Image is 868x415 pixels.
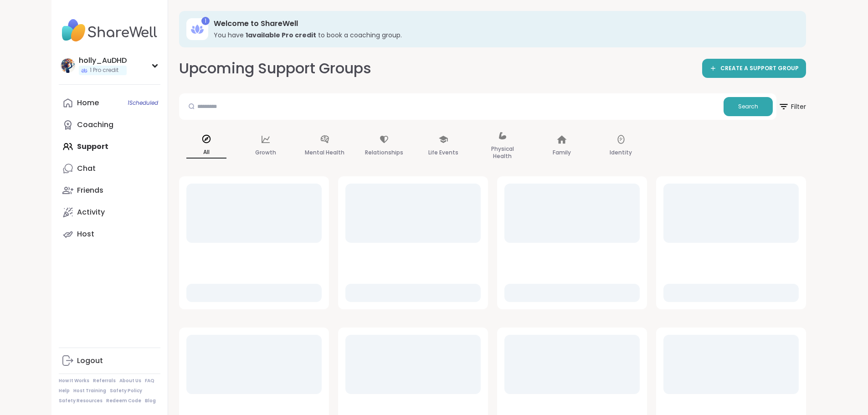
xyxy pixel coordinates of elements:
b: 1 available Pro credit [246,31,316,40]
a: Logout [59,350,160,372]
p: Life Events [428,147,458,158]
a: Referrals [93,378,116,384]
p: Physical Health [483,143,523,162]
h3: Welcome to ShareWell [214,19,793,29]
div: holly_AuDHD [79,56,127,66]
span: 1 Scheduled [128,99,158,107]
button: Search [724,97,773,116]
span: 1 Pro credit [90,67,118,74]
div: 1 [201,17,210,25]
span: CREATE A SUPPORT GROUP [720,65,799,72]
a: FAQ [145,378,154,384]
a: Host [59,223,160,245]
a: Safety Resources [59,398,103,404]
a: CREATE A SUPPORT GROUP [702,59,806,78]
a: Chat [59,158,160,179]
a: Activity [59,201,160,223]
a: Redeem Code [106,398,141,404]
p: Relationships [365,147,403,158]
img: holly_AuDHD [61,58,75,73]
p: Identity [610,147,632,158]
a: How It Works [59,378,89,384]
a: About Us [119,378,141,384]
a: Coaching [59,114,160,136]
a: Friends [59,179,160,201]
p: Growth [255,147,276,158]
p: All [186,147,226,159]
a: Safety Policy [110,388,142,394]
a: Blog [145,398,156,404]
div: Activity [77,207,105,217]
div: Friends [77,185,103,195]
div: Logout [77,356,103,366]
div: Chat [77,164,96,174]
a: Help [59,388,70,394]
div: Coaching [77,120,113,130]
div: Home [77,98,99,108]
img: ShareWell Nav Logo [59,15,160,46]
a: Home1Scheduled [59,92,160,114]
button: Filter [778,93,806,120]
h3: You have to book a coaching group. [214,31,793,40]
p: Family [553,147,571,158]
span: Filter [778,96,806,118]
h2: Upcoming Support Groups [179,58,371,79]
a: Host Training [73,388,106,394]
div: Host [77,229,94,239]
p: Mental Health [305,147,344,158]
span: Search [738,102,758,111]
